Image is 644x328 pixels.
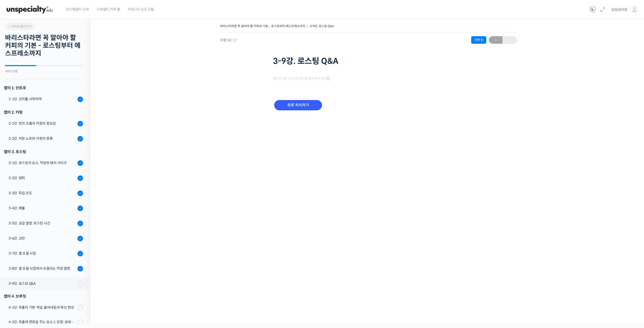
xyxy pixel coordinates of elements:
div: 40% 진행 [5,70,83,73]
input: 완료 처리하기 [274,100,322,110]
a: ←이전 [489,36,503,44]
div: 챕터 2. 커핑 [4,109,83,116]
span: 수업 12 [220,38,237,42]
div: 3-3강. 투입 온도 [9,190,76,196]
div: 2-1강. 맛의 흐름과 커핑의 중요성 [9,121,76,126]
div: 3-5강. 공급 열량, 로스팅 시간 [9,220,76,226]
span: ← [489,37,503,43]
div: 3-9강. 로스팅 Q&A [9,281,76,286]
div: 3-7강. 열 조절 시점 [9,251,76,256]
h2: 바리스타라면 꼭 알아야 할 커피의 기본 - 로스팅부터 에스프레소까지 [5,34,83,58]
div: 3-4강. 배출 [9,205,76,211]
a: 3-9강. 로스팅 Q&A [310,24,334,28]
div: 3-8강. 열 조절 시점에서 조절되는 적정 열량 [9,266,76,271]
div: 챕터 4. 브루잉 [4,293,83,300]
div: 2-2강. 커핑 노트와 커핑의 종류 [9,136,76,141]
h3: 챕터 1. 인트로 [4,84,83,91]
div: 1-1강. 강의를 시작하며 [9,96,76,102]
div: 3-2강. 댐퍼 [9,175,76,181]
div: 4-1강. 추출의 기본 개념, 쓸어내림과 확산 현상 [9,305,76,310]
span: / 27 [231,38,237,42]
span: 영상이 끊기신다면 여기를 클릭해주세요 [273,77,330,81]
div: 진행 중 [471,36,486,44]
div: 3-6강. 교반 [9,236,76,241]
div: 챕터 3. 로스팅 [4,148,83,155]
a: 강의로 돌아가기 [5,23,35,30]
span: 달달쌉싸름 [611,7,627,12]
a: 바리스타라면 꼭 알아야 할 커피의 기본 – 로스팅부터 에스프레소까지 [220,24,305,28]
h1: 3-9강. 로스팅 Q&A [273,56,464,66]
div: 3-1강. 로스팅의 요소, 적정한 배치 사이즈 [9,160,76,166]
div: 4-2강. 추출에 영향을 주는 요소 1: 유량, 분쇄도, 교반 [9,319,76,325]
span: 강의로 돌아가기 [8,24,31,28]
